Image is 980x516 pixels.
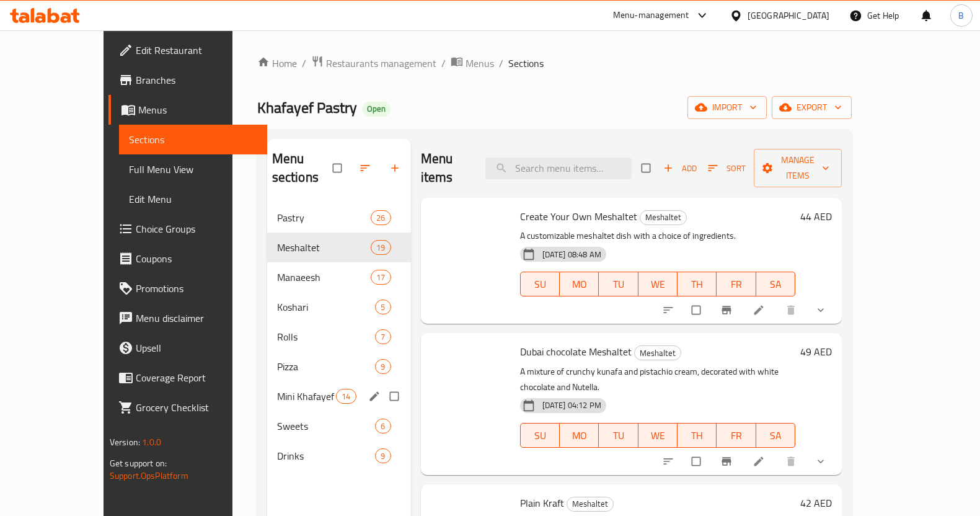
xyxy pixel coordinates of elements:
span: Version: [110,434,140,450]
span: Coupons [136,251,257,266]
span: [DATE] 04:12 PM [537,399,606,411]
span: [DATE] 08:48 AM [537,249,606,260]
h6: 42 AED [800,494,832,512]
span: Meshaltet [277,240,371,255]
div: [GEOGRAPHIC_DATA] [748,9,829,22]
span: Manage items [764,153,832,184]
span: FR [722,427,751,445]
li: / [499,56,503,71]
a: Coupons [108,244,267,274]
span: TH [682,275,712,293]
button: export [772,96,852,119]
span: Add [663,161,697,176]
span: export [782,100,842,115]
a: Edit Restaurant [108,35,267,65]
span: MO [565,275,594,293]
span: Select to update [684,450,710,473]
button: delete [777,296,807,324]
button: FR [717,423,756,448]
span: 9 [376,361,390,373]
div: Sweets6 [267,411,411,441]
span: MO [565,427,594,445]
span: Grocery Checklist [136,400,257,415]
span: Khafayef Pastry [257,94,357,122]
span: 17 [371,272,390,283]
div: items [375,329,391,344]
span: TH [682,427,712,445]
button: show more [807,448,837,475]
a: Edit menu item [753,304,767,316]
span: Choice Groups [136,221,257,236]
span: TU [604,427,633,445]
span: Meshaltet [567,497,613,511]
button: TU [599,272,638,296]
span: import [697,100,757,115]
a: Upsell [108,333,267,363]
div: items [375,448,391,463]
button: TH [678,272,717,296]
span: Drinks [277,448,376,463]
button: edit [366,388,385,404]
span: Meshaltet [640,210,686,225]
svg: Show Choices [814,455,827,468]
button: delete [777,448,807,475]
span: SU [526,275,555,293]
span: 19 [371,242,390,254]
span: 1.0.0 [142,434,161,450]
span: 14 [337,391,355,403]
button: TH [678,423,717,448]
div: items [375,359,391,374]
div: Rolls7 [267,322,411,352]
span: Sort sections [351,154,381,182]
p: A customizable meshaltet dish with a choice of ingredients. [520,228,796,244]
span: Meshaltet [635,346,681,360]
span: TU [604,275,633,293]
button: TU [599,423,638,448]
button: WE [638,272,678,296]
div: Meshaltet [640,210,687,225]
span: Mini Khafayef Box [277,389,337,404]
nav: breadcrumb [257,55,852,71]
a: Menus [108,95,267,125]
span: Select section [634,156,660,180]
li: / [302,56,306,71]
div: Drinks9 [267,441,411,471]
p: A mixture of crunchy kunafa and pistachio cream, decorated with white chocolate and Nutella. [520,364,796,395]
span: FR [722,275,751,293]
span: Pizza [277,359,376,374]
a: Branches [108,65,267,95]
span: Edit Menu [129,192,257,207]
span: 7 [376,331,390,343]
a: Support.OpsPlatform [110,468,188,484]
li: / [441,56,446,71]
span: SA [761,275,790,293]
div: Pastry26 [267,203,411,233]
span: 9 [376,450,390,462]
span: Branches [136,73,257,87]
button: MO [560,423,599,448]
div: Menu-management [613,8,689,23]
button: SA [756,272,795,296]
div: items [371,210,391,225]
span: Sort items [700,159,754,178]
div: items [371,270,391,285]
input: search [485,158,632,179]
div: Meshaltet [634,345,681,360]
a: Menus [451,55,494,71]
span: Select all sections [325,156,351,180]
span: SU [526,427,555,445]
span: Menu disclaimer [136,311,257,326]
span: Menus [138,102,257,117]
a: Restaurants management [311,55,436,71]
a: Full Menu View [119,154,267,184]
button: Add section [381,154,411,182]
span: SA [761,427,790,445]
a: Home [257,56,297,71]
span: Rolls [277,329,376,344]
button: Branch-specific-item [713,296,743,324]
span: Plain Kraft [520,494,564,512]
h2: Menu items [421,149,471,187]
